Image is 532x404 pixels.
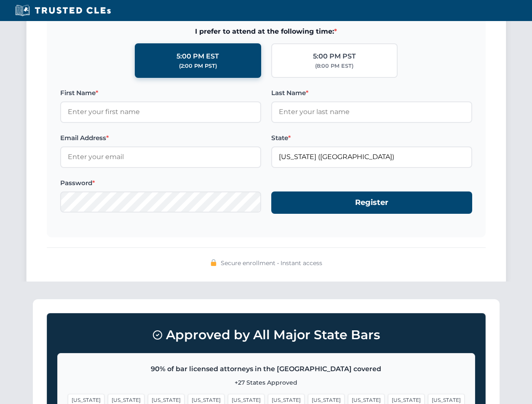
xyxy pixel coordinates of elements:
[60,178,261,188] label: Password
[271,88,472,98] label: Last Name
[68,364,465,375] p: 90% of bar licensed attorneys in the [GEOGRAPHIC_DATA] covered
[60,101,261,122] input: Enter your first name
[60,26,472,37] span: I prefer to attend at the following time:
[57,324,475,346] h3: Approved by All Major State Bars
[271,146,472,167] input: Florida (FL)
[210,259,217,266] img: 🔒
[68,378,465,387] p: +27 States Approved
[60,133,261,143] label: Email Address
[179,62,217,70] div: (2:00 PM PST)
[60,88,261,98] label: First Name
[13,4,113,17] img: Trusted CLEs
[271,101,472,122] input: Enter your last name
[271,191,472,214] button: Register
[315,62,353,70] div: (8:00 PM EST)
[60,146,261,167] input: Enter your email
[313,51,356,62] div: 5:00 PM PST
[271,133,472,143] label: State
[176,51,219,62] div: 5:00 PM EST
[221,258,322,268] span: Secure enrollment • Instant access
